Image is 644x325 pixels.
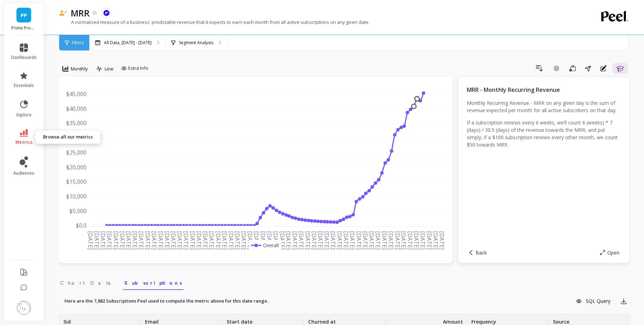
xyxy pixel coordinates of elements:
[104,40,152,46] p: All Data, [DATE] - [DATE]
[60,279,116,286] span: Chart Data
[467,119,621,148] p: If a subscription renews every 6 weeks, we’ll count 6 (weeks) * 7 (days) / 30.5 (days) of the rev...
[13,170,34,176] span: audiences
[607,249,619,256] span: Open
[105,66,113,72] span: Line
[467,99,621,114] p: Monthly Recurring Revenue - MRR on any given day is the sum of revenue expected per month for all...
[600,249,619,256] button: Open
[573,296,614,307] button: SQL Query
[59,274,630,290] nav: Tabs
[16,112,32,118] span: explore
[11,25,37,31] p: Prime Prometics™
[71,66,88,72] span: Monthly
[128,65,148,72] span: Extra Info
[17,301,31,315] img: profile picture
[11,55,37,60] span: dashboards
[14,83,34,88] span: essentials
[124,279,182,286] span: Subscriptions
[179,40,213,46] p: Segment Analysis
[15,140,33,145] span: metrics
[59,19,369,25] p: A normalized measure of a business' predictable revenue that it expects to earn each month from a...
[586,298,610,304] span: SQL Query
[72,40,84,46] span: Filters
[21,11,27,19] span: PP
[71,7,90,19] p: MRR
[476,249,487,256] span: Back
[468,249,487,256] button: Back
[103,10,110,16] img: api.recharge.svg
[59,10,67,16] img: header icon
[467,86,560,94] span: MRR - Monthly Recurring Revenue
[64,298,268,305] label: Here are the 7,882 Subscriptions Peel used to compute the metric above for this date range.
